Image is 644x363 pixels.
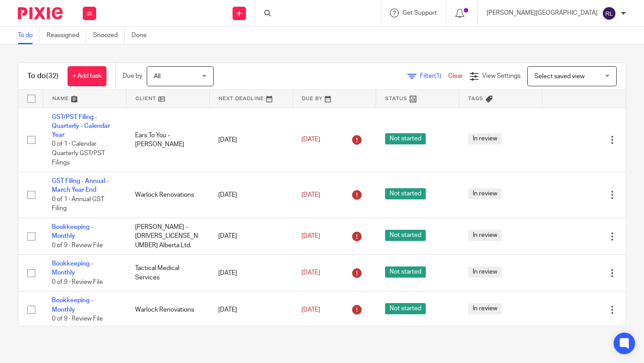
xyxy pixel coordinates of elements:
[131,27,153,44] a: Done
[126,255,209,291] td: Tactical Medical Services
[126,108,209,172] td: Ears To You - [PERSON_NAME]
[385,266,426,278] span: Not started
[468,96,483,101] span: Tags
[402,10,437,16] span: Get Support
[468,188,502,199] span: In review
[18,7,63,19] img: Pixie
[52,224,93,239] a: Bookkeeping - Monthly
[301,192,320,198] span: [DATE]
[301,137,320,143] span: [DATE]
[52,196,104,212] span: 0 of 1 · Annual GST Filing
[93,27,125,44] a: Snoozed
[482,73,521,79] span: View Settings
[126,218,209,254] td: [PERSON_NAME] - [DRIVERS_LICENSE_NUMBER] Alberta Ltd.
[301,307,320,313] span: [DATE]
[434,73,441,79] span: (1)
[52,141,105,166] span: 0 of 1 · Calendar Quarterly GST/PST Filings
[123,72,142,80] p: Due by
[18,27,40,44] a: To do
[487,8,597,17] p: [PERSON_NAME][GEOGRAPHIC_DATA]
[154,73,161,80] span: All
[385,188,426,199] span: Not started
[52,114,110,139] a: GST/PST Filing - Quarterly - Calendar Year
[209,255,292,291] td: [DATE]
[385,230,426,241] span: Not started
[209,291,292,328] td: [DATE]
[534,73,585,80] span: Select saved view
[52,178,109,193] a: GST Filing - Annual - March Year End
[52,279,103,285] span: 0 of 9 · Review File
[602,6,616,21] img: svg%3E
[301,270,320,276] span: [DATE]
[209,108,292,172] td: [DATE]
[209,218,292,254] td: [DATE]
[468,230,502,241] span: In review
[46,72,59,80] span: (32)
[468,133,502,144] span: In review
[468,266,502,278] span: In review
[126,172,209,218] td: Warlock Renovations
[301,233,320,239] span: [DATE]
[27,72,59,81] h1: To do
[52,242,103,249] span: 0 of 9 · Review File
[468,303,502,314] span: In review
[68,66,106,86] a: + Add task
[420,73,448,79] span: Filter
[52,316,103,322] span: 0 of 9 · Review File
[209,172,292,218] td: [DATE]
[126,291,209,328] td: Warlock Renovations
[47,27,86,44] a: Reassigned
[385,133,426,144] span: Not started
[52,297,93,312] a: Bookkeeping - Monthly
[448,73,463,79] a: Clear
[52,261,93,276] a: Bookkeeping - Monthly
[385,303,426,314] span: Not started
